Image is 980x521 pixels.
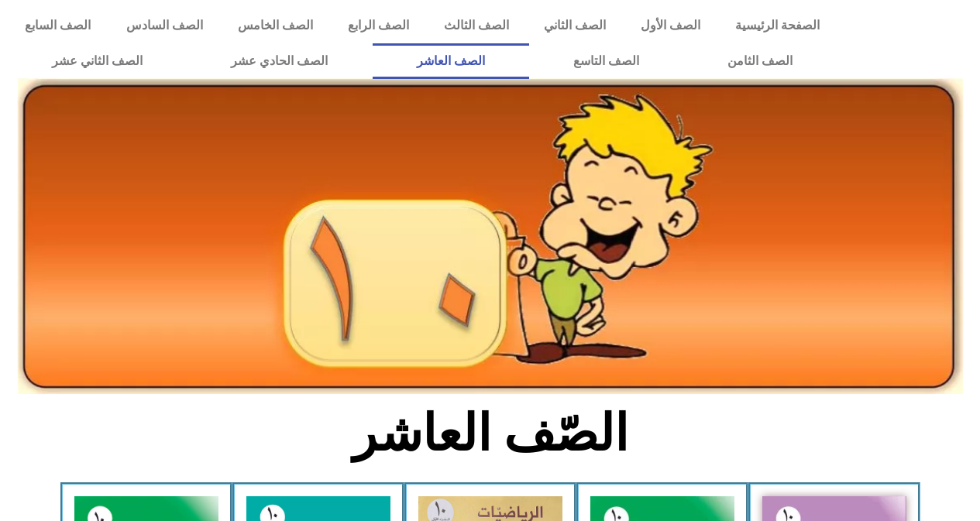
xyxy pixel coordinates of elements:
a: الصف التاسع [529,43,683,79]
a: الصف السادس [108,8,220,43]
a: الصف الأول [623,8,717,43]
a: الصف الثالث [426,8,526,43]
a: الصف الخامس [220,8,330,43]
a: الصف السابع [8,8,108,43]
a: الصف العاشر [373,43,529,79]
a: الصف الرابع [330,8,426,43]
a: الصف الحادي عشر [187,43,372,79]
a: الصف الثاني [526,8,623,43]
a: الصف الثاني عشر [8,43,187,79]
a: الصف الثامن [683,43,837,79]
a: الصفحة الرئيسية [717,8,837,43]
h2: الصّف العاشر [234,403,746,464]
